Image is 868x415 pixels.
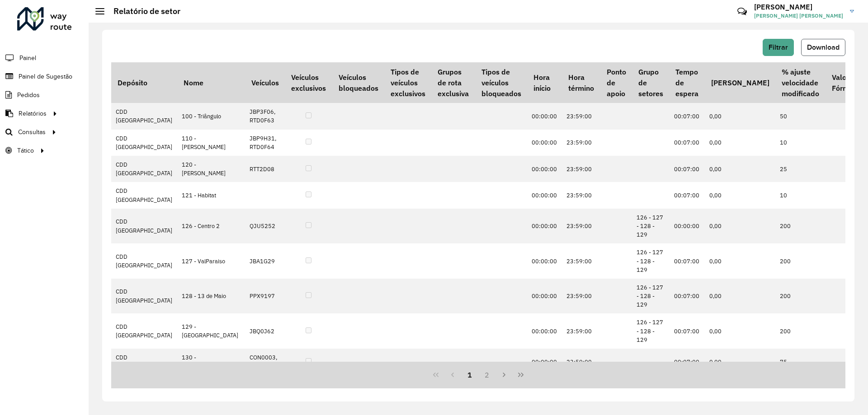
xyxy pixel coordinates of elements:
[826,62,865,103] th: Valor Fórmula
[111,349,177,375] td: CDD [GEOGRAPHIC_DATA]
[670,103,705,129] td: 00:07:00
[111,182,177,208] td: CDD [GEOGRAPHIC_DATA]
[512,366,529,383] button: Last Page
[705,62,775,103] th: [PERSON_NAME]
[775,62,825,103] th: % ajuste velocidade modificado
[475,62,527,103] th: Tipos de veículos bloqueados
[754,12,843,20] span: [PERSON_NAME] [PERSON_NAME]
[111,243,177,279] td: CDD [GEOGRAPHIC_DATA]
[562,243,600,279] td: 23:59:00
[562,103,600,129] td: 23:59:00
[807,43,840,51] span: Download
[705,349,775,375] td: 0,00
[177,279,245,314] td: 128 - 13 de Maio
[775,313,825,349] td: 200
[177,209,245,244] td: 126 - Centro 2
[670,349,705,375] td: 00:07:00
[527,103,562,129] td: 00:00:00
[495,366,513,383] button: Next Page
[670,156,705,182] td: 00:07:00
[562,130,600,156] td: 23:59:00
[527,313,562,349] td: 00:00:00
[670,182,705,208] td: 00:07:00
[384,62,431,103] th: Tipos de veículos exclusivos
[111,130,177,156] td: CDD [GEOGRAPHIC_DATA]
[177,313,245,349] td: 129 - [GEOGRAPHIC_DATA]
[245,243,285,279] td: JBA1G29
[177,130,245,156] td: 110 - [PERSON_NAME]
[769,43,788,51] span: Filtrar
[245,156,285,182] td: RTT2D08
[111,156,177,182] td: CDD [GEOGRAPHIC_DATA]
[527,349,562,375] td: 00:00:00
[527,243,562,279] td: 00:00:00
[245,349,285,375] td: CON0003, CON0002
[527,156,562,182] td: 00:00:00
[332,62,384,103] th: Veículos bloqueados
[775,349,825,375] td: 75
[17,146,34,155] span: Tático
[285,62,332,103] th: Veículos exclusivos
[670,279,705,314] td: 00:07:00
[177,62,245,103] th: Nome
[562,279,600,314] td: 23:59:00
[670,209,705,244] td: 00:00:00
[111,279,177,314] td: CDD [GEOGRAPHIC_DATA]
[177,103,245,129] td: 100 - Triângulo
[775,130,825,156] td: 10
[732,2,752,21] a: Contato Rápido
[705,130,775,156] td: 0,00
[632,209,669,244] td: 126 - 127 - 128 - 129
[763,39,794,56] button: Filtrar
[754,3,843,11] h3: [PERSON_NAME]
[801,39,845,56] button: Download
[632,243,669,279] td: 126 - 127 - 128 - 129
[705,313,775,349] td: 0,00
[775,182,825,208] td: 10
[111,313,177,349] td: CDD [GEOGRAPHIC_DATA]
[562,156,600,182] td: 23:59:00
[670,243,705,279] td: 00:07:00
[18,127,46,137] span: Consultas
[111,209,177,244] td: CDD [GEOGRAPHIC_DATA]
[245,313,285,349] td: JBQ0J62
[562,313,600,349] td: 23:59:00
[632,313,669,349] td: 126 - 127 - 128 - 129
[245,103,285,129] td: JBP3F06, RTD0F63
[632,62,669,103] th: Grupo de setores
[775,103,825,129] td: 50
[600,62,632,103] th: Ponto de apoio
[104,6,180,16] h2: Relatório de setor
[245,130,285,156] td: JBP9H31, RTD0F64
[705,209,775,244] td: 0,00
[527,62,562,103] th: Hora início
[705,156,775,182] td: 0,00
[461,366,478,383] button: 1
[527,279,562,314] td: 00:00:00
[17,90,40,100] span: Pedidos
[562,209,600,244] td: 23:59:00
[670,313,705,349] td: 00:07:00
[177,156,245,182] td: 120 - [PERSON_NAME]
[177,349,245,375] td: 130 - [PERSON_NAME]
[111,103,177,129] td: CDD [GEOGRAPHIC_DATA]
[245,279,285,314] td: PPX9197
[19,53,36,63] span: Painel
[177,182,245,208] td: 121 - Habitat
[562,62,600,103] th: Hora término
[775,243,825,279] td: 200
[432,62,475,103] th: Grupos de rota exclusiva
[527,130,562,156] td: 00:00:00
[527,182,562,208] td: 00:00:00
[562,182,600,208] td: 23:59:00
[111,62,177,103] th: Depósito
[705,103,775,129] td: 0,00
[705,243,775,279] td: 0,00
[19,109,47,118] span: Relatórios
[19,72,72,81] span: Painel de Sugestão
[478,366,495,383] button: 2
[670,130,705,156] td: 00:07:00
[705,182,775,208] td: 0,00
[632,279,669,314] td: 126 - 127 - 128 - 129
[670,62,705,103] th: Tempo de espera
